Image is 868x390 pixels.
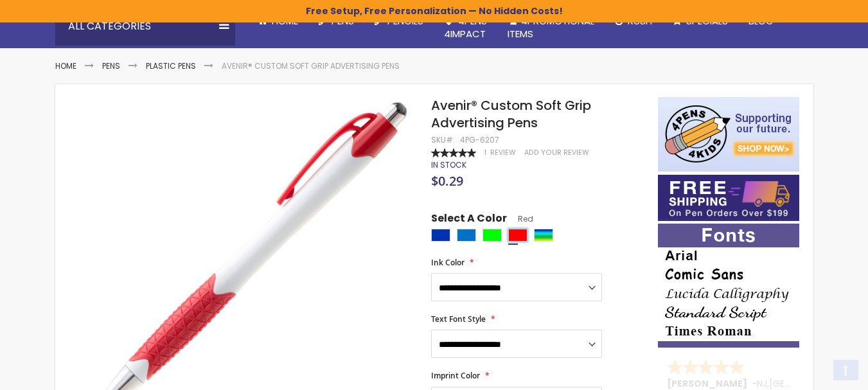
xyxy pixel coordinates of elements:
[272,14,298,28] span: Home
[508,14,594,40] span: 4PROMOTIONAL ITEMS
[686,14,728,28] span: Specials
[431,314,486,324] span: Text Font Style
[146,60,196,71] a: Plastic Pens
[484,148,518,157] a: 1 Review
[497,7,605,49] a: 4PROMOTIONALITEMS
[431,257,465,268] span: Ink Color
[762,355,868,390] iframe: Google Customer Reviews
[55,7,235,46] div: All Categories
[508,229,527,242] div: Red
[431,370,480,381] span: Imprint Color
[431,134,455,145] strong: SKU
[748,14,774,28] span: Blog
[431,229,450,242] div: Blue
[658,97,799,172] img: 4pens 4 kids
[667,377,752,390] span: [PERSON_NAME]
[387,14,423,28] span: Pencils
[524,148,589,157] a: Add Your Review
[431,160,466,170] div: Availability
[752,377,864,390] span: - ,
[55,60,76,71] a: Home
[431,159,466,170] span: In stock
[444,14,487,40] span: 4Pens 4impact
[460,135,499,145] div: 4PG-6207
[507,213,533,224] span: Red
[431,96,591,132] span: Avenir® Custom Soft Grip Advertising Pens
[658,175,799,221] img: Free shipping on orders over $199
[484,148,486,157] span: 1
[457,229,476,242] div: Blue Light
[534,229,553,242] div: Assorted
[757,377,767,390] span: NJ
[431,211,507,229] span: Select A Color
[431,148,476,157] div: 100%
[222,61,400,71] li: Avenir® Custom Soft Grip Advertising Pens
[434,7,497,49] a: 4Pens4impact
[483,229,502,242] div: Lime Green
[628,14,652,28] span: Rush
[431,172,463,190] span: $0.29
[658,224,799,348] img: font-personalization-examples
[332,14,354,28] span: Pens
[102,60,120,71] a: Pens
[490,148,516,157] span: Review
